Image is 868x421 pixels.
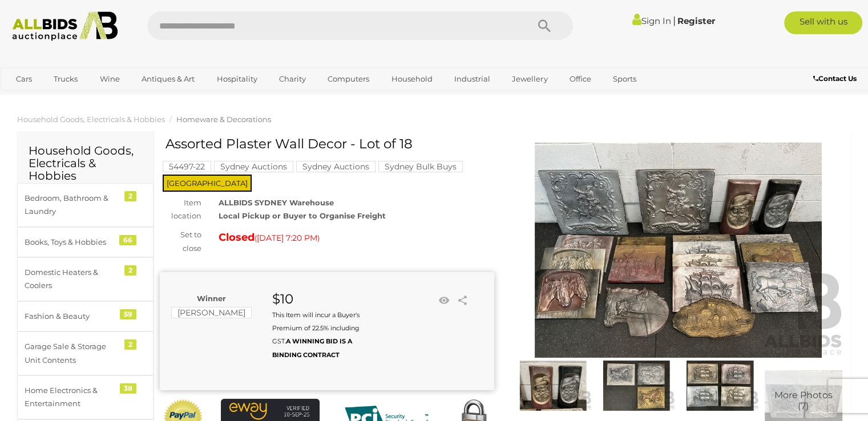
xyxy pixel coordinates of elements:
a: Household [384,70,440,88]
a: Cars [9,70,39,88]
div: Garage Sale & Storage Unit Contents [25,340,119,367]
a: Sydney Auctions [214,162,293,171]
div: 59 [120,309,136,319]
span: More Photos (7) [774,391,833,411]
h1: Assorted Plaster Wall Decor - Lot of 18 [165,137,491,151]
span: ( ) [255,233,320,242]
div: Books, Toys & Hobbies [25,236,119,249]
a: Homeware & Decorations [176,115,271,124]
a: Household Goods, Electricals & Hobbies [17,115,165,124]
b: Contact Us [813,74,857,83]
span: [DATE] 7:20 PM [257,233,317,243]
a: Jewellery [504,70,555,88]
div: Home Electronics & Entertainment [25,384,119,411]
strong: $10 [272,291,293,307]
a: Industrial [447,70,498,88]
div: 2 [124,191,136,201]
a: Computers [320,70,377,88]
strong: ALLBIDS SYDNEY Warehouse [219,198,334,207]
a: Sports [605,70,644,88]
a: Register [677,15,714,26]
img: Assorted Plaster Wall Decor - Lot of 18 [597,361,675,411]
div: 66 [119,235,136,245]
div: Bedroom, Bathroom & Laundry [25,192,119,218]
div: 38 [120,383,136,394]
img: Assorted Plaster Wall Decor - Lot of 18 [681,361,758,411]
div: Fashion & Beauty [25,310,119,323]
div: 2 [124,339,136,350]
a: Sell with us [784,11,862,34]
a: Bedroom, Bathroom & Laundry 2 [17,183,154,227]
a: 54497-22 [163,162,211,171]
div: Item location [151,196,210,223]
a: [GEOGRAPHIC_DATA] [9,88,104,107]
a: Fashion & Beauty 59 [17,301,154,331]
a: Domestic Heaters & Coolers 2 [17,257,154,301]
strong: Closed [219,231,255,244]
mark: [PERSON_NAME] [171,307,252,318]
mark: Sydney Bulk Buys [378,161,463,172]
span: [GEOGRAPHIC_DATA] [163,175,252,192]
a: Wine [92,70,127,88]
li: Watch this item [435,292,452,309]
a: Hospitality [209,70,265,88]
a: Sydney Bulk Buys [378,162,463,171]
img: Assorted Plaster Wall Decor - Lot of 18 [514,361,592,411]
a: Sign In [632,15,671,26]
button: Search [516,11,573,40]
a: Home Electronics & Entertainment 38 [17,375,154,419]
a: Antiques & Art [134,70,202,88]
a: Charity [272,70,313,88]
div: 2 [124,265,136,276]
small: This Item will incur a Buyer's Premium of 22.5% including GST. [272,311,360,359]
mark: 54497-22 [163,161,211,172]
strong: Local Pickup or Buyer to Organise Freight [219,211,386,220]
mark: Sydney Auctions [214,161,293,172]
div: Domestic Heaters & Coolers [25,266,119,293]
a: Contact Us [813,72,859,85]
b: Winner [197,294,226,303]
img: Assorted Plaster Wall Decor - Lot of 18 [511,143,846,358]
b: A WINNING BID IS A BINDING CONTRACT [272,337,352,358]
span: | [672,14,675,27]
a: Office [562,70,599,88]
a: Sydney Auctions [296,162,376,171]
img: Allbids.com.au [6,11,124,41]
a: Trucks [46,70,85,88]
h2: Household Goods, Electricals & Hobbies [29,144,142,182]
a: Garage Sale & Storage Unit Contents 2 [17,331,154,375]
div: Set to close [151,228,210,255]
mark: Sydney Auctions [296,161,376,172]
a: Books, Toys & Hobbies 66 [17,227,154,257]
